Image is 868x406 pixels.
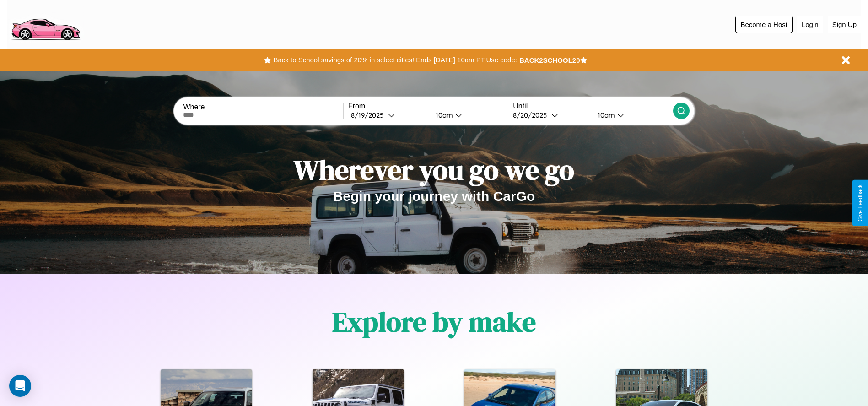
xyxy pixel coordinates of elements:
[593,111,617,119] div: 10am
[183,103,343,111] label: Where
[7,5,84,43] img: logo
[271,54,519,66] button: Back to School savings of 20% in select cities! Ends [DATE] 10am PT.Use code:
[519,56,580,64] b: BACK2SCHOOL20
[797,16,823,33] button: Login
[348,102,508,110] label: From
[828,16,861,33] button: Sign Up
[348,110,428,120] button: 8/19/2025
[513,102,673,110] label: Until
[431,111,455,119] div: 10am
[9,375,31,397] div: Open Intercom Messenger
[590,110,673,120] button: 10am
[735,16,793,33] button: Become a Host
[857,184,863,222] div: Give Feedback
[332,303,536,341] h1: Explore by make
[428,110,508,120] button: 10am
[351,111,388,119] div: 8 / 19 / 2025
[513,111,551,119] div: 8 / 20 / 2025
